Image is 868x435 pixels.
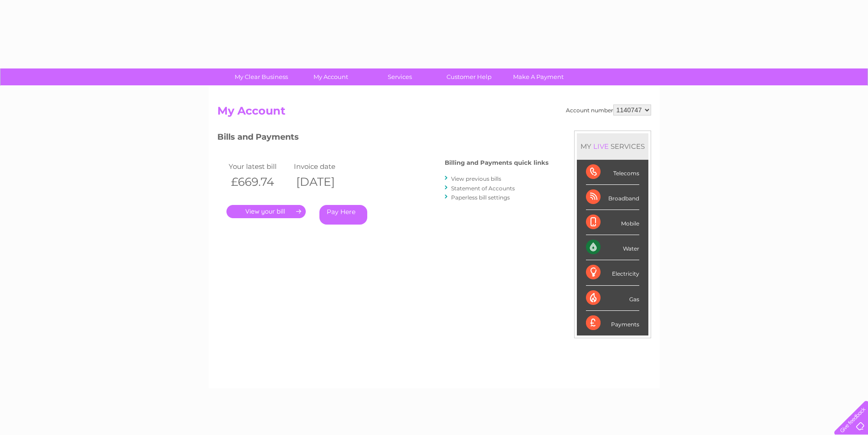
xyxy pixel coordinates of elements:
a: Pay Here [319,205,367,225]
h2: My Account [217,105,651,122]
a: . [226,205,306,218]
div: Broadband [586,185,639,210]
h4: Billing and Payments quick links [445,159,549,166]
div: Electricity [586,260,639,285]
div: MY SERVICES [577,133,648,159]
div: Payments [586,311,639,335]
td: Invoice date [292,160,357,173]
th: £669.74 [226,173,292,191]
a: View previous bills [451,175,501,182]
h3: Bills and Payments [217,131,549,147]
div: Account number [566,105,651,115]
a: Statement of Accounts [451,185,515,192]
a: My Account [293,68,368,85]
div: Mobile [586,210,639,235]
a: My Clear Business [224,68,299,85]
a: Make A Payment [501,68,576,85]
div: Water [586,235,639,260]
div: LIVE [591,142,611,151]
a: Customer Help [431,68,507,85]
div: Gas [586,286,639,311]
th: [DATE] [292,173,357,191]
td: Your latest bill [226,160,292,173]
a: Services [362,68,437,85]
div: Telecoms [586,160,639,185]
a: Paperless bill settings [451,194,510,201]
